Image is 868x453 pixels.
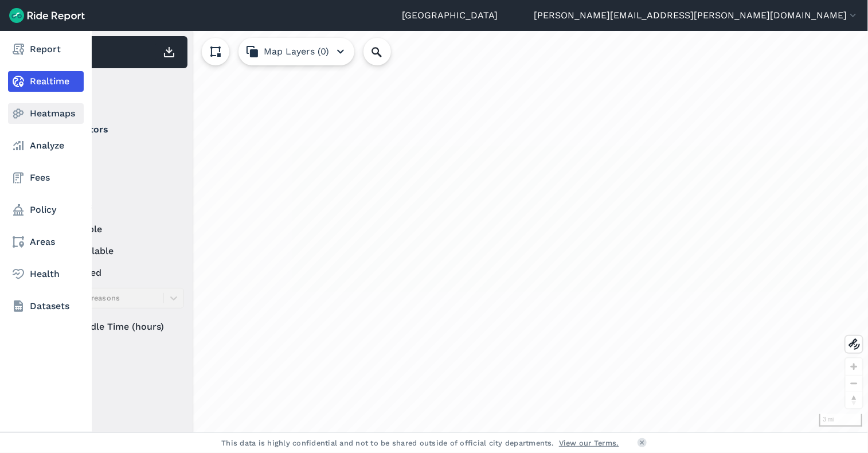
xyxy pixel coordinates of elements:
button: [PERSON_NAME][EMAIL_ADDRESS][PERSON_NAME][DOMAIN_NAME] [534,9,859,22]
input: Search Location or Vehicles [363,38,409,65]
a: [GEOGRAPHIC_DATA] [402,9,498,22]
div: Idle Time (hours) [46,317,184,337]
a: Health [8,264,84,284]
img: Ride Report [9,8,85,23]
div: loading [37,31,868,432]
a: View our Terms. [559,438,619,448]
label: Bird [46,146,184,159]
div: Filter [42,73,187,109]
a: Areas [8,232,84,252]
summary: Operators [46,114,182,146]
a: Heatmaps [8,103,84,124]
label: unavailable [46,244,184,258]
a: Policy [8,200,84,220]
label: Lime [46,167,184,181]
a: Report [8,39,84,60]
a: Datasets [8,296,84,317]
a: Realtime [8,71,84,92]
a: Fees [8,167,84,188]
button: Map Layers (0) [238,38,354,65]
label: available [46,222,184,236]
summary: Status [46,190,182,222]
label: reserved [46,266,184,280]
a: Analyze [8,135,84,156]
